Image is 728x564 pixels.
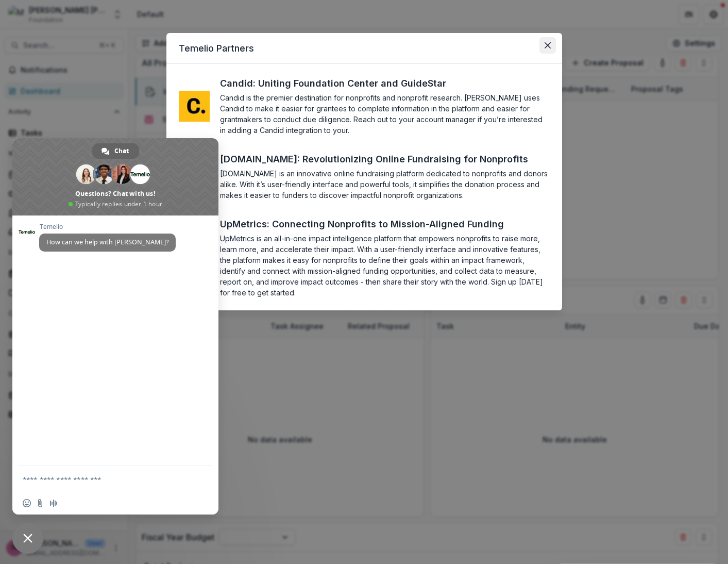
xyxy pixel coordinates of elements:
span: Insert an emoji [23,499,31,507]
img: me [179,91,210,122]
span: Chat [114,143,129,159]
span: Temelio [39,223,176,230]
section: [DOMAIN_NAME] is an innovative online fundraising platform dedicated to nonprofits and donors ali... [220,168,550,201]
a: Candid: Uniting Foundation Center and GuideStar [220,76,465,90]
section: Candid is the premier destination for nonprofits and nonprofit research. [PERSON_NAME] uses Candi... [220,92,550,136]
section: UpMetrics is an all-in-one impact intelligence platform that empowers nonprofits to raise more, l... [220,233,550,298]
header: Temelio Partners [166,33,562,64]
span: Send a file [36,499,44,507]
div: Chat [92,143,139,159]
a: UpMetrics: Connecting Nonprofits to Mission-Aligned Funding [220,217,523,231]
textarea: Compose your message... [23,475,185,484]
span: How can we help with [PERSON_NAME]? [46,238,168,246]
div: Close chat [12,523,43,554]
button: Close [539,37,556,54]
a: [DOMAIN_NAME]: Revolutionizing Online Fundraising for Nonprofits [220,152,547,166]
span: Audio message [49,499,58,507]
